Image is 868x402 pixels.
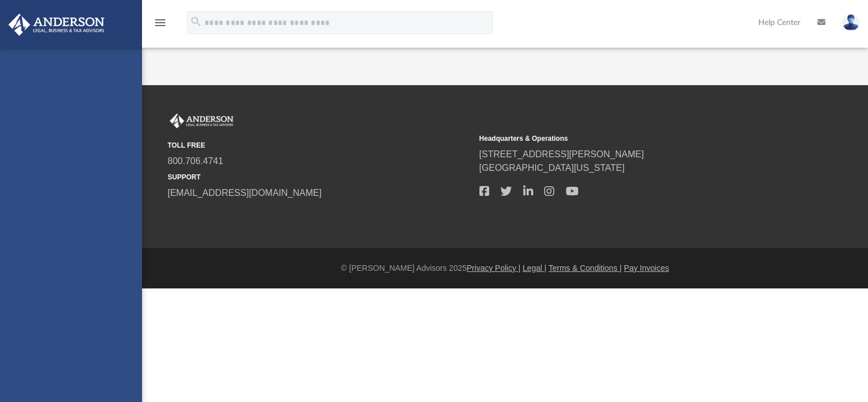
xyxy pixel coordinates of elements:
a: Legal | [523,263,546,273]
small: Headquarters & Operations [479,133,783,144]
a: Terms & Conditions | [549,263,622,273]
i: menu [153,16,167,30]
a: [STREET_ADDRESS][PERSON_NAME] [479,149,644,159]
a: [GEOGRAPHIC_DATA][US_STATE] [479,163,625,173]
a: 800.706.4741 [168,156,223,166]
a: menu [153,22,167,30]
small: TOLL FREE [168,140,471,150]
div: © [PERSON_NAME] Advisors 2025 [142,262,868,274]
small: SUPPORT [168,172,471,182]
img: Anderson Advisors Platinum Portal [168,114,236,128]
a: Pay Invoices [624,263,669,273]
img: User Pic [842,14,859,31]
img: Anderson Advisors Platinum Portal [5,14,108,36]
a: Privacy Policy | [467,263,521,273]
a: [EMAIL_ADDRESS][DOMAIN_NAME] [168,188,322,198]
i: search [190,15,202,28]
